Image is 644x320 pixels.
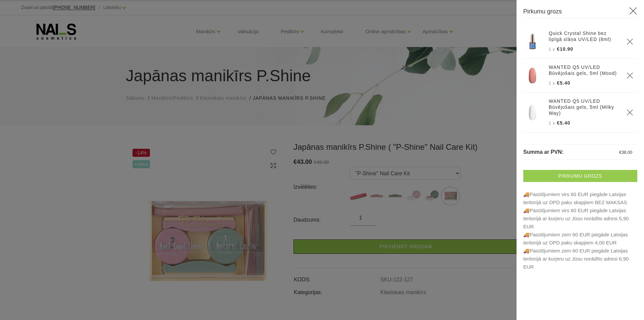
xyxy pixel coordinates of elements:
span: € [619,150,622,155]
span: €5.40 [557,120,570,126]
a: Quick Crystal Shine bez lipīgā slāņa UV/LED (8ml) [549,30,619,42]
span: 1 x [549,121,555,126]
span: €10.90 [557,46,573,52]
a: WANTED Q5 UV/LED Būvējošais gels, 5ml (Milky Way) [549,98,619,116]
h3: Pirkumu grozs [523,7,637,18]
span: Summa ar PVN: [523,149,563,155]
a: Pirkumu grozs [523,170,637,182]
a: Delete [627,109,633,116]
p: 🚚Pasūtījumiem virs 60 EUR piegāde Latvijas teritorijā uz DPD paku skapjiem BEZ MAKSAS 🚚Pasūt... [523,190,637,271]
a: WANTED Q5 UV/LED Būvējošais gels, 5ml (Mood) [549,64,619,76]
a: Delete [627,72,633,79]
span: 1 x [549,81,555,86]
a: Delete [627,38,633,45]
span: 38.00 [622,150,632,155]
span: 1 x [549,47,555,52]
span: €5.40 [557,80,570,86]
